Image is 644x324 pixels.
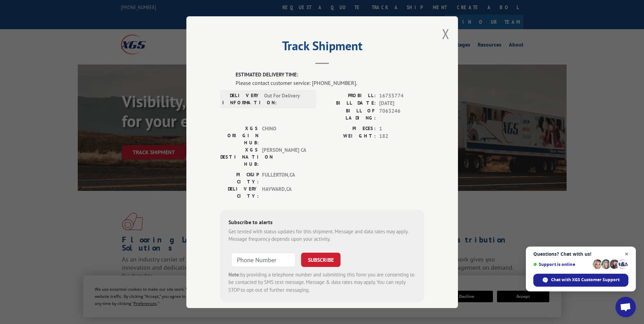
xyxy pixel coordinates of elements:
label: WEIGHT: [322,132,376,140]
span: 16755774 [379,92,424,100]
div: Get texted with status updates for this shipment. Message and data rates may apply. Message frequ... [228,228,416,243]
input: Phone Number [231,252,296,267]
label: XGS ORIGIN HUB: [220,125,259,146]
span: FULLERTON , CA [262,171,308,185]
label: PROBILL: [322,92,376,100]
button: SUBSCRIBE [301,252,341,267]
div: by providing a telephone number and submitting this form you are consenting to be contacted by SM... [228,271,416,294]
label: PICKUP CITY: [220,171,259,185]
span: Out For Delivery [264,92,310,106]
strong: Note: [228,271,240,277]
div: Open chat [615,297,636,317]
span: [PERSON_NAME] CA [262,146,308,167]
span: Support is online [533,262,590,267]
label: DELIVERY INFORMATION: [222,92,261,106]
label: PIECES: [322,125,376,132]
button: Close modal [442,25,449,43]
span: Questions? Chat with us! [533,251,628,257]
span: HAYWARD , CA [262,185,308,199]
div: Please contact customer service: [PHONE_NUMBER]. [236,78,424,87]
label: BILL OF LADING: [322,107,376,121]
span: 182 [379,132,424,140]
span: 1 [379,125,424,132]
div: Subscribe to alerts [228,218,416,228]
label: XGS DESTINATION HUB: [220,146,259,167]
h2: Track Shipment [220,41,424,54]
span: Close chat [623,250,631,258]
label: DELIVERY CITY: [220,185,259,199]
span: 7063246 [379,107,424,121]
div: Chat with XGS Customer Support [533,274,628,287]
span: [DATE] [379,100,424,107]
span: CHINO [262,125,308,146]
label: BILL DATE: [322,100,376,107]
label: ESTIMATED DELIVERY TIME: [236,71,424,79]
span: Chat with XGS Customer Support [551,277,620,283]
